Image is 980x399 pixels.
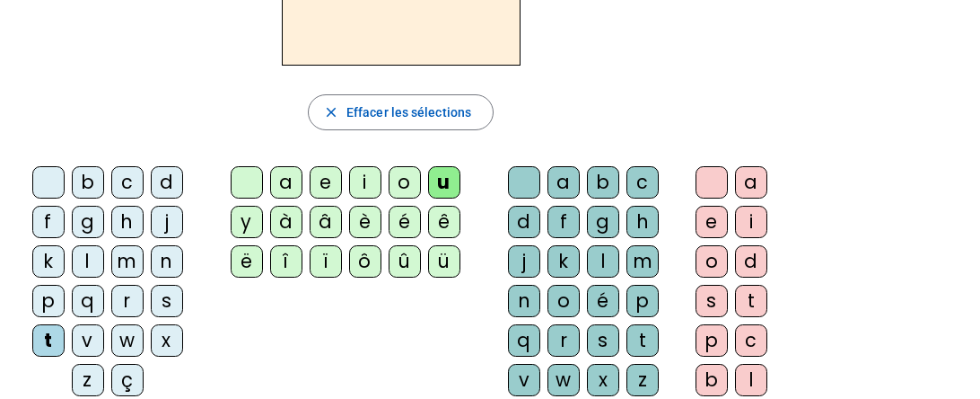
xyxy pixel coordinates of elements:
div: w [111,324,144,357]
div: o [389,166,421,199]
div: u [428,166,460,199]
div: a [547,166,580,199]
div: d [735,245,767,278]
div: d [508,206,540,238]
div: ç [111,364,144,396]
div: p [696,324,728,357]
div: c [626,166,659,199]
div: x [151,324,183,357]
div: q [508,324,540,357]
div: l [735,364,767,396]
button: Effacer les sélections [308,94,494,130]
div: n [508,285,540,317]
div: r [111,285,144,317]
div: x [587,364,619,396]
div: c [111,166,144,199]
div: t [626,324,659,357]
div: r [547,324,580,357]
div: é [587,285,619,317]
div: b [72,166,104,199]
div: p [626,285,659,317]
div: d [151,166,183,199]
div: a [270,166,302,199]
div: o [696,245,728,278]
div: g [72,206,104,238]
div: ï [310,245,342,278]
div: à [270,206,302,238]
div: z [626,364,659,396]
div: k [547,245,580,278]
div: e [696,206,728,238]
div: p [32,285,65,317]
div: k [32,245,65,278]
div: ê [428,206,460,238]
div: a [735,166,767,199]
div: q [72,285,104,317]
div: f [547,206,580,238]
div: b [696,364,728,396]
div: j [151,206,183,238]
div: t [32,324,65,357]
div: ü [428,245,460,278]
mat-icon: close [323,104,339,120]
div: h [111,206,144,238]
div: i [349,166,381,199]
div: è [349,206,381,238]
div: s [151,285,183,317]
div: n [151,245,183,278]
div: e [310,166,342,199]
div: û [389,245,421,278]
div: â [310,206,342,238]
div: y [231,206,263,238]
div: v [72,324,104,357]
div: z [72,364,104,396]
div: s [587,324,619,357]
div: é [389,206,421,238]
div: w [547,364,580,396]
div: î [270,245,302,278]
div: l [72,245,104,278]
div: s [696,285,728,317]
div: m [626,245,659,278]
div: j [508,245,540,278]
div: t [735,285,767,317]
div: ë [231,245,263,278]
div: b [587,166,619,199]
div: c [735,324,767,357]
div: o [547,285,580,317]
div: v [508,364,540,396]
div: f [32,206,65,238]
div: h [626,206,659,238]
span: Effacer les sélections [346,102,471,123]
div: l [587,245,619,278]
div: m [111,245,144,278]
div: ô [349,245,381,278]
div: i [735,206,767,238]
div: g [587,206,619,238]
